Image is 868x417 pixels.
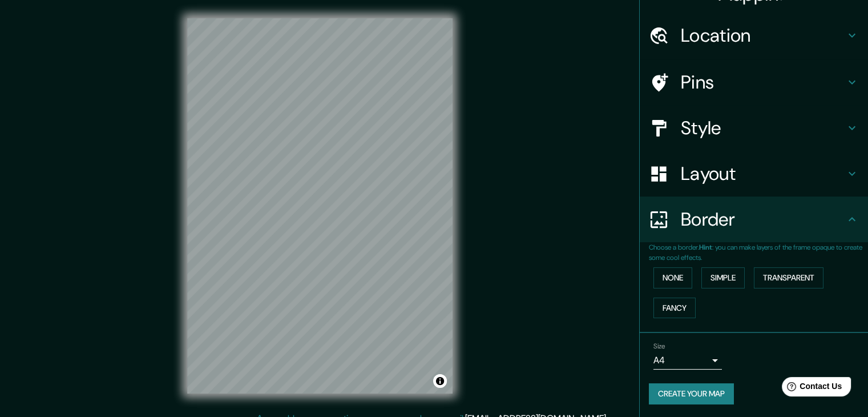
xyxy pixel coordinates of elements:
[681,162,845,185] h4: Layout
[681,208,845,231] h4: Border
[640,59,868,105] div: Pins
[653,351,722,370] div: A4
[681,117,845,139] h4: Style
[701,267,745,288] button: Simple
[649,242,868,263] p: Choose a border. : you can make layers of the frame opaque to create some cool effects.
[187,18,453,394] canvas: Map
[433,374,447,388] button: Toggle attribution
[754,267,823,288] button: Transparent
[766,372,855,404] iframe: Help widget launcher
[640,105,868,151] div: Style
[653,342,665,351] label: Size
[649,383,734,404] button: Create your map
[681,24,845,47] h4: Location
[699,243,712,252] b: Hint
[653,298,696,319] button: Fancy
[681,71,845,94] h4: Pins
[640,13,868,58] div: Location
[640,151,868,197] div: Layout
[640,197,868,242] div: Border
[653,267,692,288] button: None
